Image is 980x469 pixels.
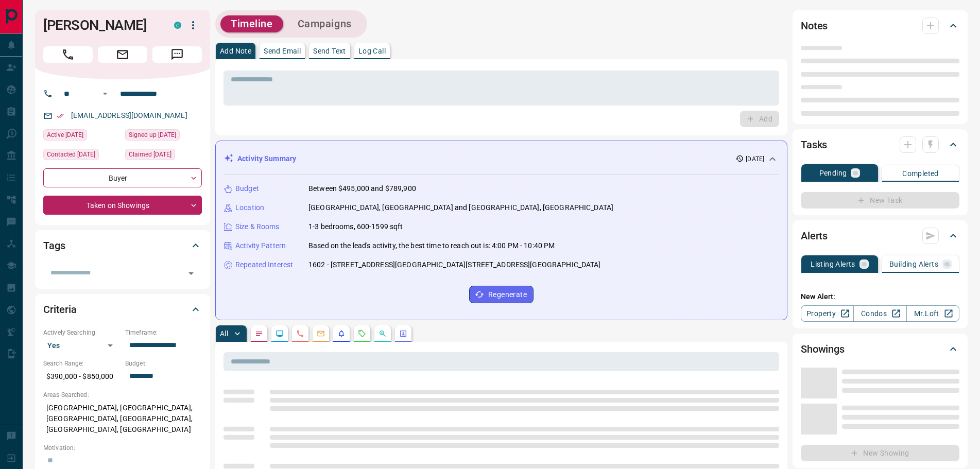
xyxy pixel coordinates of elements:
div: condos.ca [174,22,181,29]
div: Alerts [801,223,959,248]
span: Contacted [DATE] [47,149,95,160]
a: Condos [853,305,906,322]
p: [GEOGRAPHIC_DATA], [GEOGRAPHIC_DATA], [GEOGRAPHIC_DATA], [GEOGRAPHIC_DATA], [GEOGRAPHIC_DATA], [G... [43,399,202,438]
div: Buyer [43,168,202,187]
p: Between $495,000 and $789,900 [308,183,416,194]
h1: [PERSON_NAME] [43,17,159,33]
p: Areas Searched: [43,390,202,399]
div: Tue Jul 23 2024 [125,149,202,163]
h2: Showings [801,341,845,357]
p: Motivation: [43,443,202,453]
p: Search Range: [43,359,120,368]
div: Yes [43,337,120,354]
div: Sun Jul 13 2025 [43,129,120,144]
div: Notes [801,13,959,38]
button: Open [99,88,111,100]
p: Activity Pattern [235,240,286,251]
h2: Criteria [43,301,77,318]
p: Listing Alerts [811,260,855,268]
div: Activity Summary[DATE] [224,149,779,168]
p: 1-3 bedrooms, 600-1599 sqft [308,221,403,232]
a: Property [801,305,854,322]
svg: Requests [358,329,366,338]
p: Actively Searching: [43,328,120,337]
div: Taken on Showings [43,196,202,215]
p: Repeated Interest [235,259,293,270]
a: [EMAIL_ADDRESS][DOMAIN_NAME] [71,111,187,119]
p: Based on the lead's activity, the best time to reach out is: 4:00 PM - 10:40 PM [308,240,555,251]
p: Location [235,202,264,213]
h2: Tasks [801,136,827,153]
p: Building Alerts [889,260,938,268]
span: Email [98,46,147,63]
p: Add Note [220,47,251,55]
svg: Emails [317,329,325,338]
svg: Notes [255,329,263,338]
a: Mr.Loft [906,305,959,322]
div: Tags [43,233,202,258]
svg: Agent Actions [399,329,407,338]
h2: Tags [43,237,65,254]
p: Send Email [264,47,301,55]
p: Send Text [313,47,346,55]
p: Log Call [358,47,386,55]
button: Campaigns [287,15,362,32]
p: Budget: [125,359,202,368]
p: Size & Rooms [235,221,280,232]
button: Open [184,266,198,281]
p: Completed [902,170,939,177]
span: Call [43,46,93,63]
p: All [220,330,228,337]
svg: Lead Browsing Activity [276,329,284,338]
p: Pending [819,169,847,177]
p: Budget [235,183,259,194]
svg: Calls [296,329,304,338]
p: [DATE] [746,154,764,164]
p: Activity Summary [237,153,296,164]
button: Regenerate [469,286,534,303]
span: Signed up [DATE] [129,130,176,140]
p: New Alert: [801,291,959,302]
div: Showings [801,337,959,361]
h2: Alerts [801,228,828,244]
svg: Opportunities [379,329,387,338]
svg: Listing Alerts [337,329,346,338]
button: Timeline [220,15,283,32]
div: Criteria [43,297,202,322]
span: Message [152,46,202,63]
p: Timeframe: [125,328,202,337]
span: Active [DATE] [47,130,83,140]
p: $390,000 - $850,000 [43,368,120,385]
svg: Email Verified [57,112,64,119]
p: [GEOGRAPHIC_DATA], [GEOGRAPHIC_DATA] and [GEOGRAPHIC_DATA], [GEOGRAPHIC_DATA] [308,202,613,213]
div: Tue Jul 15 2025 [43,149,120,163]
span: Claimed [DATE] [129,149,171,160]
p: 1602 - [STREET_ADDRESS][GEOGRAPHIC_DATA][STREET_ADDRESS][GEOGRAPHIC_DATA] [308,259,601,270]
div: Mon Jul 22 2024 [125,129,202,144]
h2: Notes [801,18,828,34]
div: Tasks [801,132,959,157]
